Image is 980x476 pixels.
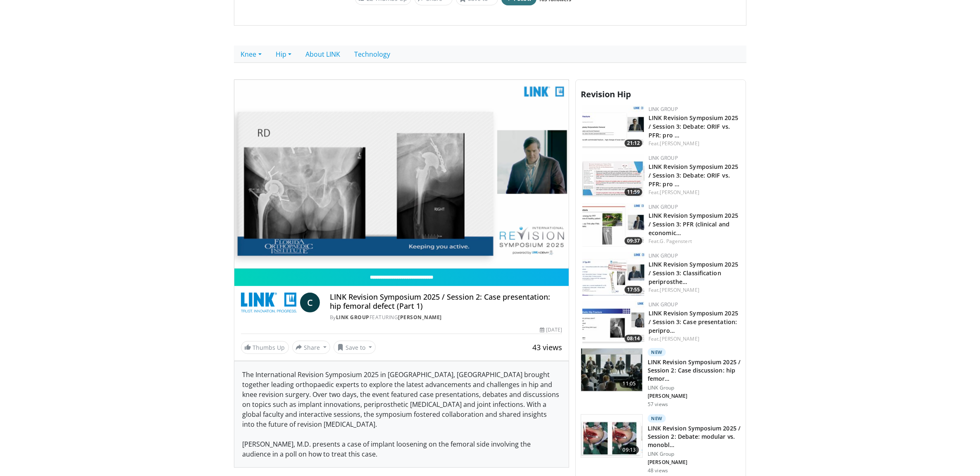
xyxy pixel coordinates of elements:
[347,46,397,63] a: Technology
[660,286,699,293] a: [PERSON_NAME]
[241,293,297,313] img: LINK Group
[649,189,739,196] div: Feat.
[648,393,741,399] p: [PERSON_NAME]
[648,385,741,391] p: LINK Group
[582,154,644,198] a: 11:59
[625,286,642,293] span: 17:55
[648,424,741,449] h3: LINK Revision Symposium 2025 / Session 2: Debate: modular vs. monobl…
[649,154,678,161] a: LINK Group
[581,414,741,474] a: 09:13 New LINK Revision Symposium 2025 / Session 2: Debate: modular vs. monobl… LINK Group [PERSO...
[625,188,642,196] span: 11:59
[581,349,642,392] img: 6ed698ff-b85e-487f-9418-8b20867262f5.150x105_q85_crop-smart_upscale.jpg
[620,380,639,388] span: 11:05
[234,46,269,63] a: Knee
[648,401,668,408] p: 57 views
[620,446,639,454] span: 09:13
[234,361,569,467] div: The International Revision Symposium 2025 in [GEOGRAPHIC_DATA], [GEOGRAPHIC_DATA] brought togethe...
[582,203,644,247] a: 09:37
[649,309,738,334] a: LINK Revision Symposium 2025 / Session 3: Case presentation: peripro…
[649,106,678,113] a: LINK Group
[582,106,644,149] a: 21:12
[398,314,442,321] a: [PERSON_NAME]
[648,459,741,466] p: [PERSON_NAME]
[330,314,562,321] div: By FEATURING
[625,237,642,245] span: 09:37
[648,451,741,457] p: LINK Group
[649,203,678,210] a: LINK Group
[625,335,642,342] span: 08:14
[649,301,678,308] a: LINK Group
[649,114,738,139] a: LINK Revision Symposium 2025 / Session 3: Debate: ORIF vs. PFR: pro …
[582,203,644,247] img: 8cf25ad0-6f09-493b-a8bd-31c889080160.150x105_q85_crop-smart_upscale.jpg
[649,252,678,259] a: LINK Group
[648,467,668,474] p: 48 views
[292,341,331,354] button: Share
[334,341,376,354] button: Save to
[648,348,666,356] p: New
[540,326,562,334] div: [DATE]
[532,342,562,352] span: 43 views
[300,293,320,313] a: C
[582,154,644,198] img: b9288c66-1719-4b4d-a011-26ee5e03ef9b.150x105_q85_crop-smart_upscale.jpg
[649,286,739,294] div: Feat.
[649,163,738,188] a: LINK Revision Symposium 2025 / Session 3: Debate: ORIF vs. PFR: pro …
[625,139,642,147] span: 21:12
[660,140,699,147] a: [PERSON_NAME]
[582,106,644,149] img: 3d38f83b-9379-4a04-8d2a-971632916aaa.150x105_q85_crop-smart_upscale.jpg
[581,89,631,100] span: Revision Hip
[582,252,644,296] img: 5eed7978-a1c2-49eb-9569-a8f057405f76.150x105_q85_crop-smart_upscale.jpg
[660,189,699,196] a: [PERSON_NAME]
[649,335,739,343] div: Feat.
[649,212,738,237] a: LINK Revision Symposium 2025 / Session 3: PFR (clinical and economic…
[298,46,347,63] a: About LINK
[581,415,642,458] img: 10653a6e-1e86-4bba-b65f-d24b34c64d3e.150x105_q85_crop-smart_upscale.jpg
[582,252,644,296] a: 17:55
[234,80,569,269] video-js: Video Player
[241,341,289,354] a: Thumbs Up
[581,348,741,408] a: 11:05 New LINK Revision Symposium 2025 / Session 2: Case discussion: hip femor… LINK Group [PERSO...
[336,314,370,321] a: LINK Group
[649,238,739,245] div: Feat.
[648,358,741,383] h3: LINK Revision Symposium 2025 / Session 2: Case discussion: hip femor…
[660,335,699,342] a: [PERSON_NAME]
[649,260,738,286] a: LINK Revision Symposium 2025 / Session 3: Classification periprosthe…
[330,293,562,310] h4: LINK Revision Symposium 2025 / Session 2: Case presentation: hip femoral defect (Part 1)
[582,301,644,344] a: 08:14
[269,46,298,63] a: Hip
[649,140,739,147] div: Feat.
[660,238,692,245] a: G. Pagenstert
[582,301,644,344] img: d3fac57f-0037-451e-893d-72d5282cfc85.150x105_q85_crop-smart_upscale.jpg
[648,414,666,423] p: New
